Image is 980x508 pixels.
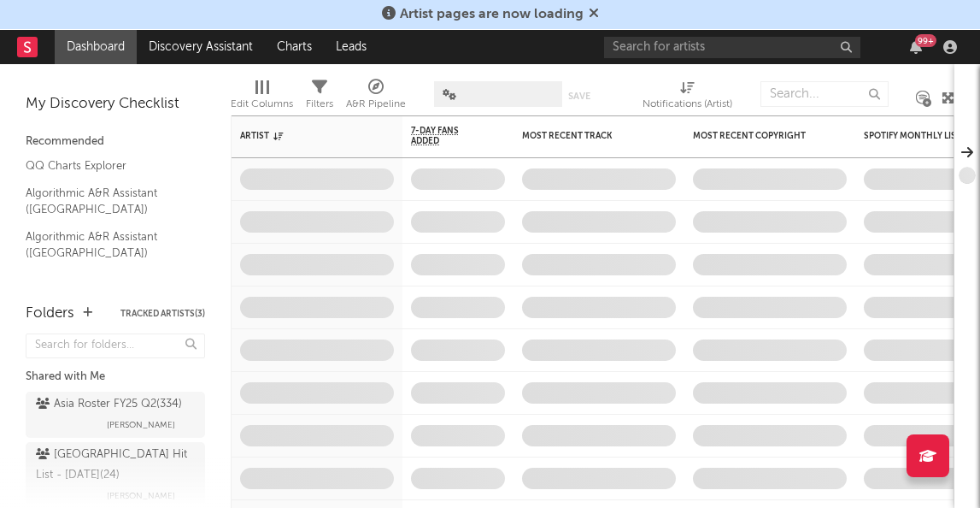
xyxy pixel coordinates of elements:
div: My Discovery Checklist [26,94,205,115]
input: Search for folders... [26,334,205,358]
span: [PERSON_NAME] [107,486,175,506]
a: QQ Charts Explorer [26,157,188,175]
span: Dismiss [589,8,599,21]
a: Dashboard [55,30,137,64]
div: Asia Roster FY25 Q2 ( 334 ) [36,394,182,415]
div: Filters [306,94,333,115]
div: 99 + [915,34,936,47]
input: Search... [760,81,889,107]
input: Search for artists [604,37,860,58]
a: Leads [324,30,379,64]
div: Notifications (Artist) [643,73,732,122]
a: Asia Roster FY25 Q2(334)[PERSON_NAME] [26,392,205,438]
a: Algorithmic A&R Assistant ([GEOGRAPHIC_DATA]) [26,271,188,306]
button: Tracked Artists(3) [120,310,205,318]
div: A&R Pipeline [346,94,406,115]
div: Most Recent Track [522,131,650,141]
div: Most Recent Copyright [693,131,821,141]
span: [PERSON_NAME] [107,415,175,435]
a: Charts [265,30,324,64]
div: Filters [306,73,333,122]
a: Algorithmic A&R Assistant ([GEOGRAPHIC_DATA]) [26,184,188,219]
a: Discovery Assistant [137,30,265,64]
div: [GEOGRAPHIC_DATA] Hit List - [DATE] ( 24 ) [36,445,191,486]
a: Algorithmic A&R Assistant ([GEOGRAPHIC_DATA]) [26,227,188,263]
span: 7-Day Fans Added [411,126,479,146]
div: Shared with Me [26,367,205,387]
div: A&R Pipeline [346,73,406,122]
div: Edit Columns [231,94,293,115]
button: 99+ [910,40,922,54]
span: Artist pages are now loading [400,8,584,21]
div: Edit Columns [231,73,293,122]
div: Recommended [26,132,205,152]
button: Save [568,92,590,101]
div: Notifications (Artist) [643,94,732,115]
div: Artist [240,131,368,141]
div: Folders [26,304,74,324]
